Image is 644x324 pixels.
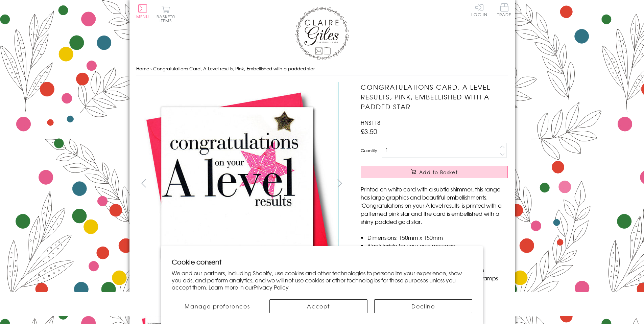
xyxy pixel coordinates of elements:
span: £3.50 [361,126,377,136]
span: Congratulations Card, A Level results, Pink, Embellished with a padded star [153,65,315,72]
img: Congratulations Card, A Level results, Pink, Embellished with a padded star [136,82,339,285]
a: Trade [497,3,511,18]
button: Menu [136,4,149,19]
h2: Cookie consent [172,257,472,267]
button: Add to Basket [361,166,508,178]
img: Congratulations Card, A Level results, Pink, Embellished with a padded star [347,82,550,285]
button: prev [136,176,151,191]
span: Trade [497,3,511,17]
button: Manage preferences [172,299,263,313]
a: Home [136,65,149,72]
a: Log In [471,3,487,17]
img: Claire Giles Greetings Cards [295,7,349,60]
button: Basket0 items [157,5,175,23]
span: HNS118 [361,118,380,126]
li: Blank inside for your own message [367,241,508,250]
h1: Congratulations Card, A Level results, Pink, Embellished with a padded star [361,82,508,111]
li: Dimensions: 150mm x 150mm [367,233,508,241]
a: Privacy Policy [254,283,289,291]
p: We and our partners, including Shopify, use cookies and other technologies to personalize your ex... [172,270,472,291]
button: Accept [269,299,367,313]
label: Quantity [361,147,377,154]
span: › [150,65,152,72]
nav: breadcrumbs [136,62,508,76]
span: 0 items [160,14,175,24]
span: Add to Basket [419,169,458,176]
p: Printed on white card with a subtle shimmer, this range has large graphics and beautiful embellis... [361,185,508,226]
button: Decline [374,299,472,313]
span: Manage preferences [185,302,250,310]
button: next [332,176,347,191]
span: Menu [136,14,149,20]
